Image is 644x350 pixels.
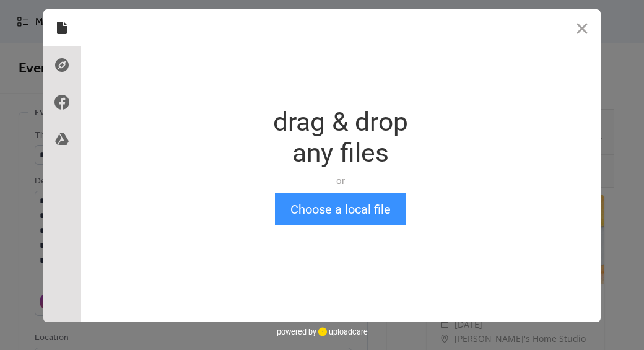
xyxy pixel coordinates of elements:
[43,121,80,158] div: Google Drive
[273,175,408,187] div: or
[43,84,80,121] div: Facebook
[273,107,408,168] div: drag & drop any files
[563,9,601,46] button: Close
[43,9,80,46] div: Local Files
[43,46,80,84] div: Direct Link
[316,327,368,336] a: uploadcare
[277,322,368,341] div: powered by
[275,193,406,225] button: Choose a local file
